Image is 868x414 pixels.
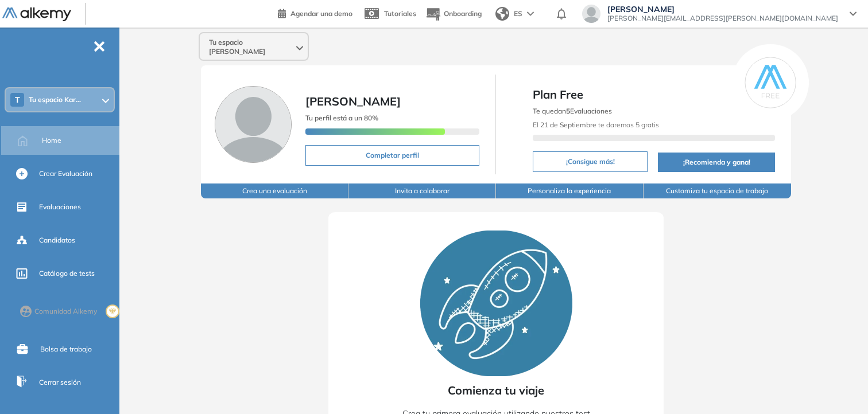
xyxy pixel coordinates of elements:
[514,9,522,19] span: ES
[209,38,294,56] span: Tu espacio [PERSON_NAME]
[425,2,482,26] button: Onboarding
[607,14,838,23] span: [PERSON_NAME][EMAIL_ADDRESS][PERSON_NAME][DOMAIN_NAME]
[42,135,61,146] span: Home
[2,7,71,22] img: Logo
[420,231,572,376] img: Rocket
[658,153,774,172] button: ¡Recomienda y gana!
[39,377,81,388] span: Cerrar sesión
[201,183,348,198] button: Crea una evaluación
[384,9,416,18] span: Tutoriales
[540,120,596,129] b: 21 de Septiembre
[278,6,352,19] a: Agendar una demo
[39,235,75,245] span: Candidatos
[40,344,92,354] span: Bolsa de trabajo
[39,202,81,212] span: Evaluaciones
[607,5,838,14] span: [PERSON_NAME]
[15,95,20,104] span: T
[348,183,496,198] button: Invita a colaborar
[566,107,570,115] b: 5
[29,95,81,104] span: Tu espacio Kar...
[495,7,509,21] img: world
[39,268,95,279] span: Catálogo de tests
[305,145,479,166] button: Completar perfil
[290,9,352,18] span: Agendar una demo
[305,94,401,108] span: [PERSON_NAME]
[533,107,612,115] span: Te quedan Evaluaciones
[448,382,544,399] span: Comienza tu viaje
[215,86,292,163] img: Foto de perfil
[444,9,482,18] span: Onboarding
[496,183,644,198] button: Personaliza la experiencia
[39,169,92,179] span: Crear Evaluación
[305,114,378,122] span: Tu perfil está a un 80%
[533,120,659,129] span: El te daremos 5 gratis
[533,151,648,172] button: ¡Consigue más!
[644,183,791,198] button: Customiza tu espacio de trabajo
[527,11,534,16] img: arrow
[533,86,774,103] span: Plan Free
